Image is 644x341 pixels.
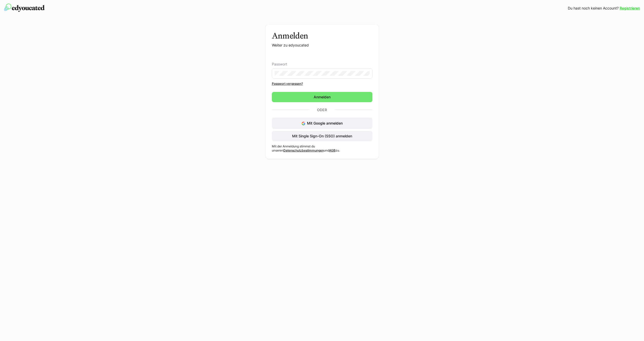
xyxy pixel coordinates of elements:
[307,121,343,125] span: Mit Google anmelden
[310,106,335,113] p: Oder
[272,31,372,41] h3: Anmelden
[313,94,331,100] span: Anmelden
[4,4,45,12] img: edyoucated
[272,62,287,66] span: Passwort
[272,43,372,48] p: Weiter zu edyoucated
[620,6,640,11] a: Registrieren
[272,131,372,141] button: Mit Single Sign-On (SSO) anmelden
[291,134,353,139] span: Mit Single Sign-On (SSO) anmelden
[283,148,324,152] a: Datenschutzbestimmungen
[329,148,335,152] a: AGB
[568,6,619,11] span: Du hast noch keinen Account?
[272,92,372,102] button: Anmelden
[272,144,372,153] p: Mit der Anmeldung stimmst du unseren und zu.
[272,118,372,129] button: Mit Google anmelden
[272,82,372,86] a: Passwort vergessen?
